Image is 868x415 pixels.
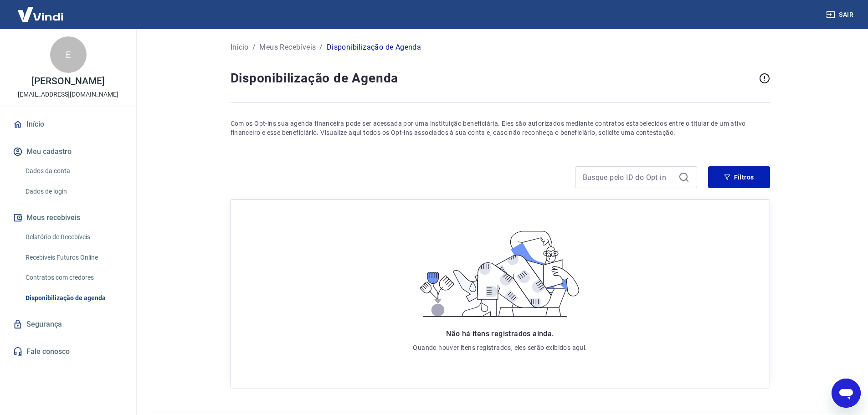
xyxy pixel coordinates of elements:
[22,162,125,180] a: Dados da conta
[824,6,857,23] button: Sair
[11,142,125,162] button: Meu cadastro
[22,268,125,287] a: Contratos com credores
[413,343,587,352] p: Quando houver itens registrados, eles serão exibidos aqui.
[22,228,125,246] a: Relatório de Recebíveis
[708,166,770,188] button: Filtros
[832,379,861,408] iframe: Botão para abrir a janela de mensagens
[11,342,125,362] a: Fale conosco
[327,42,421,53] p: Disponibilização de Agenda
[11,314,125,334] a: Segurança
[11,0,70,28] img: Vindi
[252,42,256,53] p: /
[18,90,118,99] p: [EMAIL_ADDRESS][DOMAIN_NAME]
[319,42,323,53] p: /
[50,36,87,73] div: E
[11,208,125,228] button: Meus recebíveis
[22,182,125,201] a: Dados de login
[31,77,104,86] p: [PERSON_NAME]
[22,248,125,267] a: Recebíveis Futuros Online
[446,329,554,338] span: Não há itens registrados ainda.
[259,42,316,53] a: Meus Recebíveis
[231,119,770,137] p: Com os Opt-ins sua agenda financeira pode ser acessada por uma instituição beneficiária. Eles são...
[11,114,125,134] a: Início
[231,42,249,53] a: Início
[231,69,755,87] h4: Disponibilização de Agenda
[583,170,675,184] input: Busque pelo ID do Opt-in
[22,289,125,307] a: Disponibilização de agenda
